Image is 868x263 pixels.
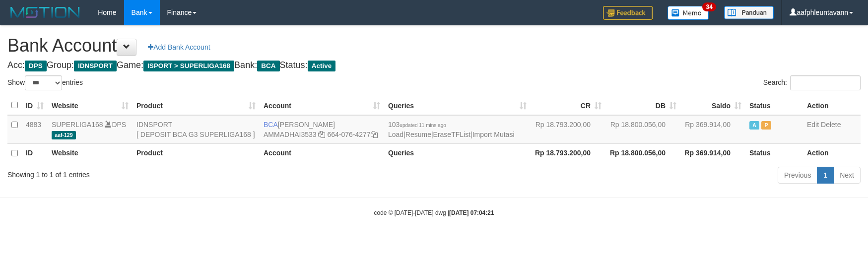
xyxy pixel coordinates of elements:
[318,131,325,138] a: Copy AMMADHAI3533 to clipboard
[264,131,317,138] a: AMMADHAI3533
[371,131,378,138] a: Copy 6640764277 to clipboard
[680,115,745,144] td: Rp 369.914,00
[133,115,260,144] td: IDNSPORT [ DEPOSIT BCA G3 SUPERLIGA168 ]
[803,96,861,115] th: Action
[807,121,819,129] a: Edit
[763,75,861,90] label: Search:
[25,75,62,90] select: Showentries
[531,96,605,115] th: CR: activate to sort column ascending
[388,131,403,138] a: Load
[778,167,817,184] a: Previous
[531,143,605,163] th: Rp 18.793.200,00
[405,131,431,138] a: Resume
[22,115,48,144] td: 4883
[821,121,841,129] a: Delete
[388,121,446,129] span: 103
[22,96,48,115] th: ID: activate to sort column ascending
[761,121,771,130] span: Paused
[803,143,861,163] th: Action
[388,121,515,138] span: | | |
[7,75,83,90] label: Show entries
[25,61,47,71] span: DPS
[264,121,278,129] span: BCA
[308,61,336,71] span: Active
[433,131,470,138] a: EraseTFList
[702,2,716,11] span: 34
[374,209,494,216] small: code © [DATE]-[DATE] dwg |
[472,131,515,138] a: Import Mutasi
[833,167,861,184] a: Next
[22,143,48,163] th: ID
[48,143,133,163] th: Website
[7,36,861,56] h1: Bank Account
[48,115,133,144] td: DPS
[48,96,133,115] th: Website: activate to sort column ascending
[52,121,103,129] a: SUPERLIGA168
[133,143,260,163] th: Product
[141,39,216,56] a: Add Bank Account
[603,6,653,20] img: Feedback.jpg
[668,6,709,20] img: Button%20Memo.svg
[7,166,354,180] div: Showing 1 to 1 of 1 entries
[257,61,279,71] span: BCA
[790,75,861,90] input: Search:
[133,96,260,115] th: Product: activate to sort column ascending
[605,143,680,163] th: Rp 18.800.056,00
[680,96,745,115] th: Saldo: activate to sort column ascending
[745,96,803,115] th: Status
[745,143,803,163] th: Status
[7,5,83,20] img: MOTION_logo.png
[7,61,861,70] h4: Acc: Group: Game: Bank: Status:
[449,209,494,216] strong: [DATE] 07:04:21
[74,61,117,71] span: IDNSPORT
[260,115,384,144] td: [PERSON_NAME] 664-076-4277
[605,115,680,144] td: Rp 18.800.056,00
[260,143,384,163] th: Account
[724,6,774,19] img: panduan.png
[749,121,759,130] span: Active
[143,61,234,71] span: ISPORT > SUPERLIGA168
[260,96,384,115] th: Account: activate to sort column ascending
[680,143,745,163] th: Rp 369.914,00
[605,96,680,115] th: DB: activate to sort column ascending
[531,115,605,144] td: Rp 18.793.200,00
[384,96,531,115] th: Queries: activate to sort column ascending
[384,143,531,163] th: Queries
[400,123,446,128] span: updated 11 mins ago
[817,167,834,184] a: 1
[52,131,76,139] span: aaf-129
